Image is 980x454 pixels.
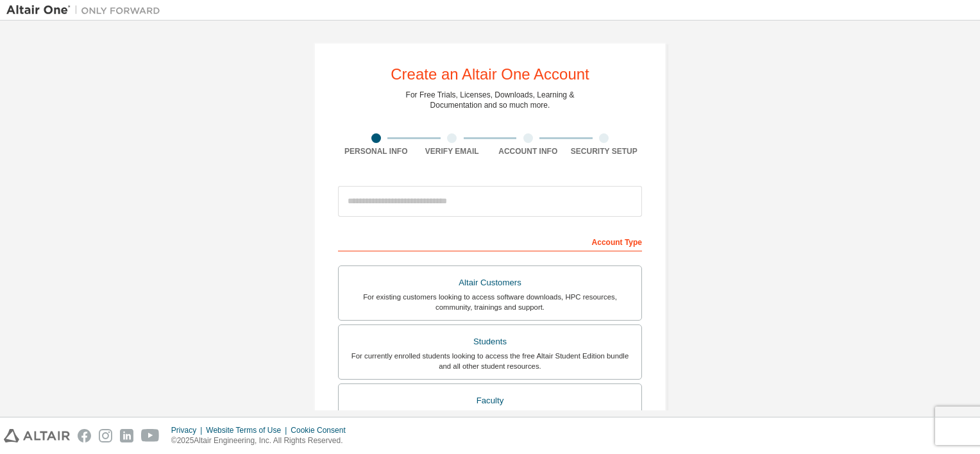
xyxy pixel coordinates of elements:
div: Cookie Consent [291,425,353,435]
p: © 2025 Altair Engineering, Inc. All Rights Reserved. [171,435,353,446]
div: Account Info [490,146,566,156]
div: Account Type [338,231,642,251]
img: instagram.svg [99,429,112,442]
img: linkedin.svg [120,429,133,442]
div: For existing customers looking to access software downloads, HPC resources, community, trainings ... [346,292,634,312]
div: Altair Customers [346,274,634,292]
img: youtube.svg [141,429,160,442]
div: Personal Info [338,146,414,156]
div: Website Terms of Use [206,425,291,435]
div: For faculty & administrators of academic institutions administering students and accessing softwa... [346,409,634,430]
div: Security Setup [566,146,643,156]
div: Verify Email [414,146,491,156]
div: Faculty [346,392,634,410]
img: facebook.svg [78,429,91,442]
div: Privacy [171,425,206,435]
div: For Free Trials, Licenses, Downloads, Learning & Documentation and so much more. [406,90,575,110]
div: Create an Altair One Account [391,67,589,82]
div: For currently enrolled students looking to access the free Altair Student Edition bundle and all ... [346,351,634,371]
img: Altair One [6,4,167,17]
div: Students [346,333,634,351]
img: altair_logo.svg [4,429,70,442]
